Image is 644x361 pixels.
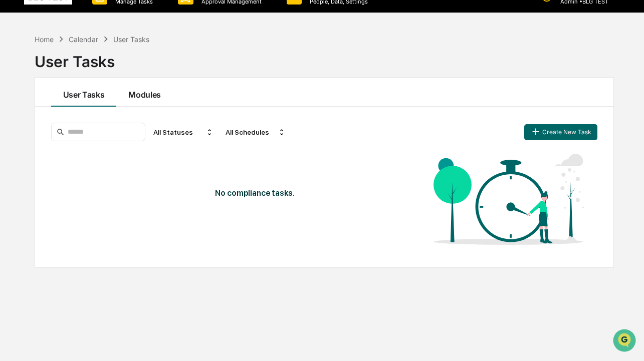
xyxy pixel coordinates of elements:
div: All Statuses [149,124,218,140]
span: Attestations [83,126,124,136]
img: There are no In Progress tasks. [434,149,584,249]
p: How can we help? [10,21,182,37]
a: 🗄️Attestations [69,122,128,140]
a: 🔎Data Lookup [6,141,67,159]
div: 🖐️ [10,127,18,135]
span: Data Lookup [20,145,63,155]
button: Start new chat [170,80,182,92]
div: We're offline, we'll be back soon [34,87,131,95]
iframe: Open customer support [612,328,639,355]
button: Modules [116,78,173,107]
div: Home [35,35,54,44]
button: Create New Task [524,124,597,140]
div: Start new chat [34,77,164,87]
div: Calendar [69,35,98,44]
div: 🗄️ [73,127,81,135]
a: Powered byPylon [71,169,121,177]
span: Pylon [100,170,121,177]
div: User Tasks [113,35,149,44]
div: All Schedules [222,124,290,140]
div: No compliance tasks. [215,188,379,198]
button: User Tasks [51,78,117,107]
div: 🔎 [10,146,18,154]
a: 🖐️Preclearance [6,122,69,140]
img: 1746055101610-c473b297-6a78-478c-a979-82029cc54cd1 [10,77,28,95]
span: Preclearance [20,126,65,136]
div: User Tasks [35,45,614,71]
